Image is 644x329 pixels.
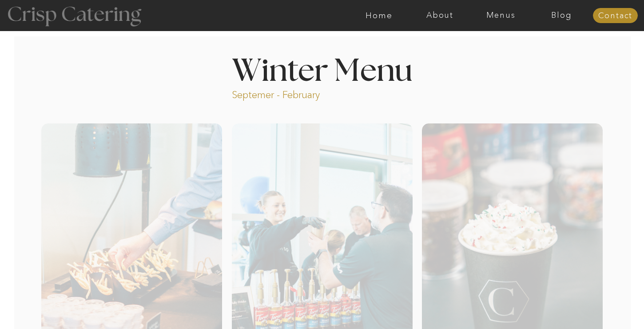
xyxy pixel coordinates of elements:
a: About [409,11,470,20]
h1: Winter Menu [199,56,445,82]
a: Contact [593,12,638,20]
a: Menus [470,11,531,20]
a: Blog [531,11,592,20]
p: Septemer - February [232,88,354,99]
a: Home [349,11,409,20]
